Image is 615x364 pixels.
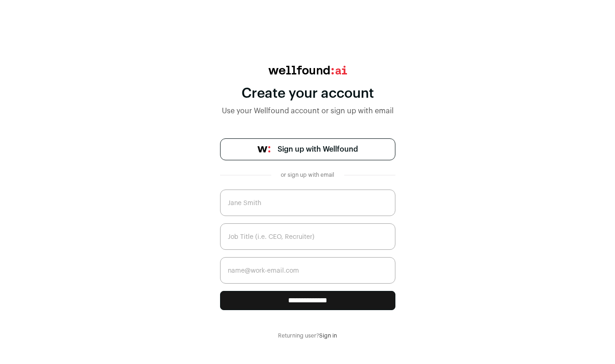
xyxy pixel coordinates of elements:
input: Job Title (i.e. CEO, Recruiter) [220,223,395,250]
span: Sign up with Wellfound [278,144,358,155]
a: Sign in [319,333,337,338]
img: wellfound-symbol-flush-black-fb3c872781a75f747ccb3a119075da62bfe97bd399995f84a933054e44a575c4.png [258,146,270,153]
input: Jane Smith [220,190,395,216]
input: name@work-email.com [220,257,395,284]
div: Use your Wellfound account or sign up with email [220,106,395,116]
div: Returning user? [220,332,395,339]
img: wellfound:ai [268,66,347,74]
a: Sign up with Wellfound [220,138,395,160]
div: or sign up with email [279,171,337,179]
div: Create your account [220,85,395,102]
